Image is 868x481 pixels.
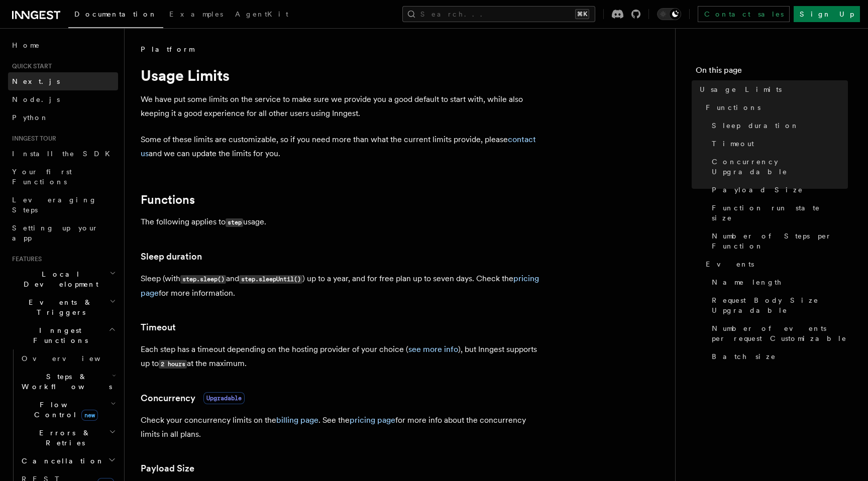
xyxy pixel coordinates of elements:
a: Functions [141,193,195,207]
span: Events & Triggers [8,297,110,317]
span: Batch size [712,351,776,362]
span: Features [8,255,42,263]
a: Payload Size [708,181,848,199]
button: Search...⌘K [402,6,595,22]
a: Usage Limits [696,80,848,98]
span: Python [12,113,49,122]
span: Number of Steps per Function [712,231,848,251]
button: Events & Triggers [8,293,118,321]
span: Node.js [12,95,60,103]
code: step.sleepUntil() [239,275,302,284]
p: Some of these limits are customizable, so if you need more than what the current limits provide, ... [141,133,542,161]
span: Events [706,259,754,269]
span: Payload Size [712,185,803,195]
a: Events [702,255,848,273]
a: pricing page [350,415,395,425]
span: Upgradable [203,392,245,404]
span: Home [12,40,40,50]
a: Your first Functions [8,163,118,191]
button: Steps & Workflows [18,368,118,396]
p: Check your concurrency limits on the . See the for more info about the concurrency limits in all ... [141,413,542,441]
a: Python [8,108,118,127]
a: Contact sales [698,6,790,22]
span: Concurrency Upgradable [712,157,848,177]
a: billing page [276,415,318,425]
a: AgentKit [229,3,294,27]
a: Documentation [68,3,163,28]
button: Local Development [8,265,118,293]
a: Home [8,36,118,54]
span: Local Development [8,269,110,289]
span: Setting up your app [12,224,98,242]
a: Overview [18,349,118,368]
span: Platform [141,44,194,54]
button: Inngest Functions [8,321,118,349]
code: 2 hours [159,360,187,369]
a: Payload Size [141,461,194,475]
kbd: ⌘K [575,9,589,19]
button: Cancellation [18,452,118,470]
a: Setting up your app [8,219,118,247]
a: see more info [408,344,458,354]
span: Timeout [712,139,754,149]
a: Name length [708,273,848,291]
span: Install the SDK [12,150,116,158]
span: Steps & Workflows [18,372,112,392]
span: Number of events per request Customizable [712,323,848,343]
a: Batch size [708,347,848,366]
h1: Usage Limits [141,66,542,84]
a: ConcurrencyUpgradable [141,391,245,405]
span: Errors & Retries [18,428,109,448]
span: Flow Control [18,400,111,420]
span: Usage Limits [700,84,782,94]
span: Cancellation [18,456,104,466]
span: Inngest Functions [8,325,108,345]
span: Quick start [8,62,52,70]
a: Leveraging Steps [8,191,118,219]
a: Next.js [8,72,118,90]
code: step [226,218,243,227]
span: Examples [169,10,223,18]
p: We have put some limits on the service to make sure we provide you a good default to start with, ... [141,92,542,121]
span: Inngest tour [8,135,56,143]
span: Overview [22,354,125,363]
a: Sleep duration [708,116,848,135]
span: Request Body Size Upgradable [712,295,848,315]
span: Function run state size [712,203,848,223]
a: Sleep duration [141,250,202,264]
a: Function run state size [708,199,848,227]
button: Toggle dark mode [657,8,681,20]
span: Functions [706,102,761,112]
span: AgentKit [235,10,288,18]
span: Documentation [74,10,157,18]
a: Concurrency Upgradable [708,153,848,181]
a: Node.js [8,90,118,108]
p: The following applies to usage. [141,215,542,229]
a: Functions [702,98,848,116]
a: Timeout [141,320,176,334]
p: Each step has a timeout depending on the hosting provider of your choice ( ), but Inngest support... [141,342,542,371]
button: Flow Controlnew [18,396,118,424]
a: Install the SDK [8,145,118,163]
span: Your first Functions [12,168,72,186]
span: Next.js [12,77,60,85]
a: Request Body Size Upgradable [708,291,848,319]
a: Sign Up [794,6,860,22]
a: Examples [163,3,229,27]
button: Errors & Retries [18,424,118,452]
h4: On this page [696,64,848,80]
span: Leveraging Steps [12,196,97,214]
span: Sleep duration [712,121,799,131]
span: Name length [712,277,782,287]
span: new [81,410,98,421]
code: step.sleep() [180,275,226,284]
a: Timeout [708,135,848,153]
a: Number of events per request Customizable [708,319,848,347]
a: Number of Steps per Function [708,227,848,255]
p: Sleep (with and ) up to a year, and for free plan up to seven days. Check the for more information. [141,272,542,300]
